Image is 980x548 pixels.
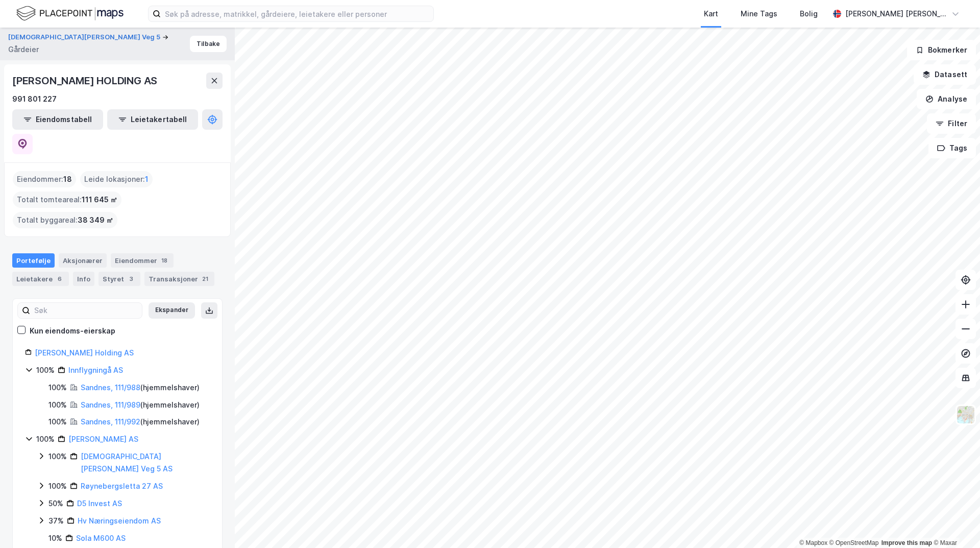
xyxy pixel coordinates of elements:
[81,417,140,426] a: Sandnes, 111/992
[81,399,200,411] div: ( hjemmelshaver )
[77,499,122,508] a: D5 Invest AS
[73,272,94,286] div: Info
[929,499,980,548] div: Kontrollprogram for chat
[111,253,174,268] div: Eiendommer
[99,272,140,286] div: Styret
[80,171,153,187] div: Leide lokasjoner :
[149,302,195,319] button: Ekspander
[144,272,214,286] div: Transaksjoner
[13,212,117,228] div: Totalt byggareal :
[13,171,76,187] div: Eiendommer :
[48,532,62,544] div: 10%
[800,8,818,20] div: Bolig
[78,214,113,226] span: 38 349 ㎡
[48,399,67,411] div: 100%
[914,64,976,85] button: Datasett
[16,5,124,22] img: logo.f888ab2527a4732fd821a326f86c7f29.svg
[82,194,117,206] span: 111 645 ㎡
[55,274,65,284] div: 6
[81,482,163,490] a: Røynebergsletta 27 AS
[48,382,67,394] div: 100%
[161,6,433,21] input: Søk på adresse, matrikkel, gårdeiere, leietakere eller personer
[145,173,149,185] span: 1
[48,480,67,492] div: 100%
[190,36,227,52] button: Tilbake
[81,400,140,409] a: Sandnes, 111/989
[35,348,134,357] a: [PERSON_NAME] Holding AS
[36,364,55,376] div: 100%
[48,450,67,463] div: 100%
[30,325,115,337] div: Kun eiendoms-eierskap
[68,366,123,374] a: Innflygningå AS
[927,113,976,134] button: Filter
[12,73,159,89] div: [PERSON_NAME] HOLDING AS
[76,534,126,542] a: Sola M600 AS
[81,383,140,392] a: Sandnes, 111/988
[12,109,103,130] button: Eiendomstabell
[881,539,932,546] a: Improve this map
[12,93,57,105] div: 991 801 227
[81,382,200,394] div: ( hjemmelshaver )
[48,515,64,527] div: 37%
[48,416,67,428] div: 100%
[81,452,173,473] a: [DEMOGRAPHIC_DATA][PERSON_NAME] Veg 5 AS
[12,253,55,268] div: Portefølje
[907,40,976,60] button: Bokmerker
[704,8,718,20] div: Kart
[159,255,169,266] div: 18
[63,173,72,185] span: 18
[59,253,107,268] div: Aksjonærer
[741,8,777,20] div: Mine Tags
[8,32,162,42] button: [DEMOGRAPHIC_DATA][PERSON_NAME] Veg 5
[956,405,975,424] img: Z
[68,435,138,443] a: [PERSON_NAME] AS
[48,497,63,510] div: 50%
[81,416,200,428] div: ( hjemmelshaver )
[917,89,976,109] button: Analyse
[36,433,55,445] div: 100%
[12,272,69,286] div: Leietakere
[845,8,947,20] div: [PERSON_NAME] [PERSON_NAME]
[200,274,210,284] div: 21
[8,43,39,56] div: Gårdeier
[928,138,976,158] button: Tags
[78,516,161,525] a: Hv Næringseiendom AS
[13,192,121,208] div: Totalt tomteareal :
[107,109,198,130] button: Leietakertabell
[799,539,827,546] a: Mapbox
[929,499,980,548] iframe: Chat Widget
[829,539,879,546] a: OpenStreetMap
[126,274,136,284] div: 3
[30,303,142,318] input: Søk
